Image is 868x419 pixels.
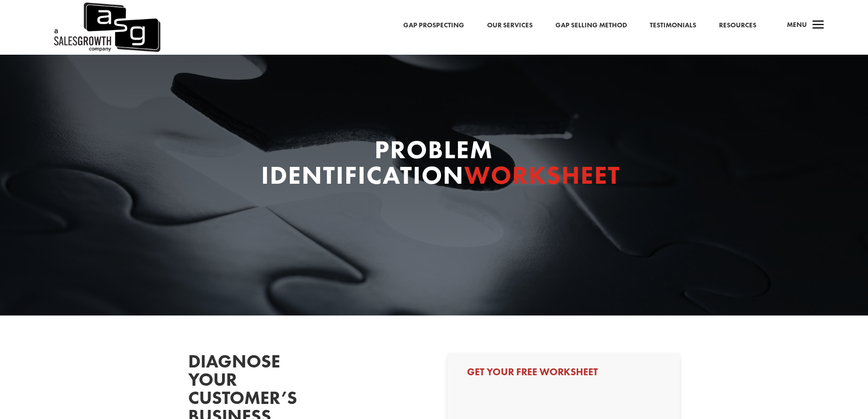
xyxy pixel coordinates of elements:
h3: Get Your Free Worksheet [467,367,660,382]
a: Resources [719,20,756,31]
a: Gap Selling Method [555,20,627,31]
a: Our Services [487,20,533,31]
span: a [809,16,827,35]
a: Gap Prospecting [403,20,464,31]
span: Worksheet [464,159,621,191]
a: Testimonials [650,20,696,31]
h1: Problem Identification [261,137,607,192]
span: Menu [787,20,807,29]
